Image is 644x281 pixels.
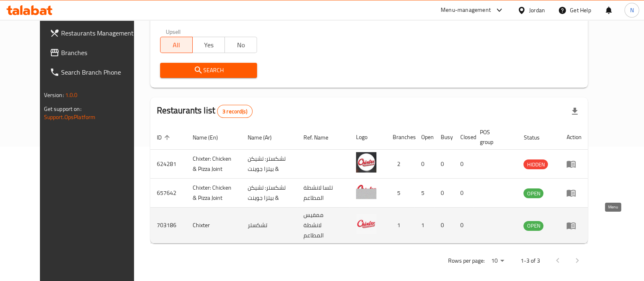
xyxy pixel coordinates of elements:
td: 0 [454,208,473,243]
span: OPEN [523,221,543,230]
span: All [164,39,189,51]
td: 2 [386,150,415,179]
th: Closed [454,125,473,150]
td: 0 [454,150,473,179]
td: 1 [386,208,415,243]
div: Menu-management [441,5,491,15]
th: Branches [386,125,415,150]
span: No [228,39,254,51]
td: Chixter: Chicken & Pizza Joint [186,150,242,179]
span: Yes [196,39,222,51]
button: Search [160,63,257,78]
a: Search Branch Phone [43,62,147,82]
div: Total records count [217,105,253,118]
span: ID [157,133,172,142]
td: 5 [415,179,434,208]
span: POS group [480,127,508,147]
span: Get support on: [44,104,81,114]
span: 3 record(s) [218,108,252,115]
td: 0 [434,208,454,243]
td: تلسا لانشطة المطاعم [297,179,349,208]
td: 624281 [150,150,186,179]
label: Upsell [166,29,181,34]
span: Search [167,65,251,75]
p: 1-3 of 3 [520,256,540,266]
td: 0 [454,179,473,208]
th: Open [415,125,434,150]
th: Busy [434,125,454,150]
th: Logo [349,125,386,150]
span: N [630,6,633,15]
div: Jordan [529,6,545,15]
div: Menu [566,159,581,169]
td: 657642 [150,179,186,208]
td: Chixter: Chicken & Pizza Joint [186,179,242,208]
div: HIDDEN [523,159,548,169]
p: Rows per page: [448,256,484,266]
td: 0 [434,150,454,179]
td: 1 [415,208,434,243]
button: No [224,37,257,53]
div: Menu [566,188,581,198]
a: Restaurants Management [43,23,147,43]
td: ممفيس لانشطة المطاعم [297,208,349,243]
td: Chixter [186,208,242,243]
button: Yes [192,37,225,53]
td: 0 [434,179,454,208]
span: Restaurants Management [61,28,141,38]
th: Action [560,125,588,150]
span: Search Branch Phone [61,67,141,77]
td: ﺗﺸﻜﺴﺘﺮ: تشيكن & بيتزا جوينت [241,150,297,179]
span: Status [523,133,550,142]
td: 703186 [150,208,186,243]
div: OPEN [523,221,543,231]
td: ﺗﺸﻜﺴﺘﺮ: تشيكن & بيتزا جوينت [241,179,297,208]
span: Branches [61,48,141,58]
span: OPEN [523,189,543,198]
span: HIDDEN [523,160,548,169]
span: 1.0.0 [65,90,78,100]
span: Name (Ar) [248,133,282,142]
td: تشكستر [241,208,297,243]
table: enhanced table [150,125,588,243]
span: Version: [44,90,64,100]
td: 5 [386,179,415,208]
img: Chixter [356,214,376,234]
div: Export file [565,102,585,121]
a: Support.OpsPlatform [44,112,96,122]
h2: Restaurants list [157,104,253,118]
td: 0 [415,150,434,179]
img: Chixter: Chicken & Pizza Joint [356,152,376,173]
span: Ref. Name [303,133,339,142]
a: Branches [43,43,147,62]
span: Name (En) [193,133,229,142]
img: Chixter: Chicken & Pizza Joint [356,181,376,201]
button: All [160,37,193,53]
div: Rows per page: [488,255,507,267]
